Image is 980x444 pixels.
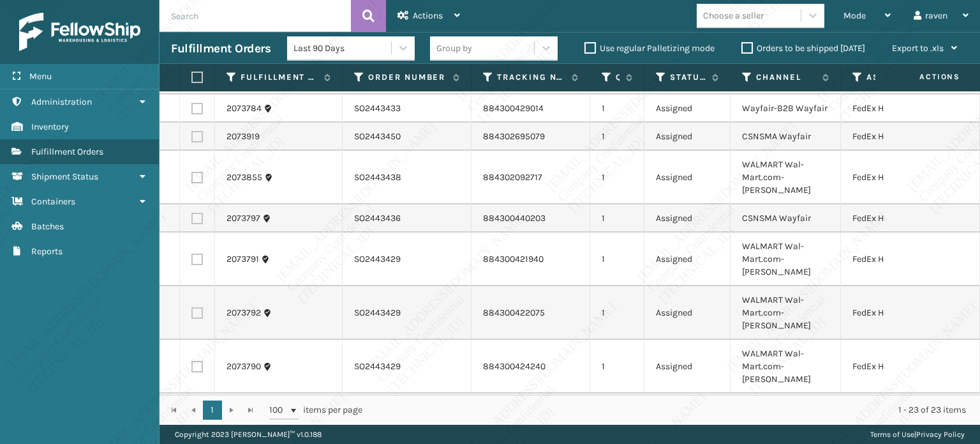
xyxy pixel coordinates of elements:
[841,151,963,204] td: FedEx Home Delivery
[841,123,963,151] td: FedEx Home Delivery
[19,13,140,51] img: logo
[31,221,64,232] span: Batches
[841,233,963,286] td: FedEx Home Delivery
[368,72,447,83] label: Order Number
[731,340,841,394] td: WALMART Wal-Mart.com-[PERSON_NAME]
[731,233,841,286] td: WALMART Wal-Mart.com-[PERSON_NAME]
[731,123,841,151] td: CSNSMA Wayfair
[843,10,866,21] span: Mode
[226,307,261,319] a: 2073792
[670,72,706,83] label: Status
[29,71,52,82] span: Menu
[413,10,443,21] span: Actions
[644,123,731,151] td: Assigned
[590,95,644,123] td: 1
[226,360,261,373] a: 2073790
[343,123,471,151] td: SO2443450
[644,286,731,340] td: Assigned
[497,72,565,83] label: Tracking Number
[644,151,731,204] td: Assigned
[584,43,715,54] label: Use regular Palletizing mode
[226,171,262,184] a: 2073855
[731,286,841,340] td: WALMART Wal-Mart.com-[PERSON_NAME]
[879,66,968,88] span: Actions
[841,204,963,233] td: FedEx Home Delivery
[703,9,764,22] div: Choose a seller
[841,95,963,123] td: FedEx Home Delivery
[31,121,69,132] span: Inventory
[731,95,841,123] td: Wayfair-B2B Wayfair
[343,95,471,123] td: SO2443433
[590,204,644,233] td: 1
[343,233,471,286] td: SO2443429
[866,72,938,83] label: Assigned Carrier Service
[590,123,644,151] td: 1
[31,171,98,182] span: Shipment Status
[483,361,546,372] a: 884300424240
[644,340,731,394] td: Assigned
[590,286,644,340] td: 1
[483,307,545,318] a: 884300422075
[590,233,644,286] td: 1
[31,96,92,107] span: Administration
[870,425,965,444] div: |
[31,196,75,207] span: Containers
[269,404,288,417] span: 100
[644,95,731,123] td: Assigned
[483,254,544,264] a: 884300421940
[343,340,471,394] td: SO2443429
[870,430,914,439] a: Terms of Use
[916,430,965,439] a: Privacy Policy
[731,204,841,233] td: CSNSMA Wayfair
[343,286,471,340] td: SO2443429
[436,42,472,55] div: Group by
[226,130,260,143] a: 2073919
[483,172,542,183] a: 884302092717
[343,204,471,233] td: SO2443436
[483,131,545,142] a: 884302695079
[644,233,731,286] td: Assigned
[644,204,731,233] td: Assigned
[483,103,544,114] a: 884300429014
[590,340,644,394] td: 1
[731,151,841,204] td: WALMART Wal-Mart.com-[PERSON_NAME]
[269,401,362,420] span: items per page
[31,246,63,257] span: Reports
[31,146,103,157] span: Fulfillment Orders
[841,286,963,340] td: FedEx Home Delivery
[343,151,471,204] td: SO2443438
[756,72,816,83] label: Channel
[483,213,546,224] a: 884300440203
[616,72,620,83] label: Quantity
[841,340,963,394] td: FedEx Home Delivery
[226,102,262,115] a: 2073784
[892,43,944,54] span: Export to .xls
[241,72,318,83] label: Fulfillment Order Id
[741,43,865,54] label: Orders to be shipped [DATE]
[380,404,966,417] div: 1 - 23 of 23 items
[590,151,644,204] td: 1
[226,253,259,266] a: 2073791
[226,212,260,225] a: 2073797
[293,42,392,55] div: Last 90 Days
[203,401,222,420] a: 1
[175,425,322,444] p: Copyright 2023 [PERSON_NAME]™ v 1.0.188
[171,41,271,56] h3: Fulfillment Orders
